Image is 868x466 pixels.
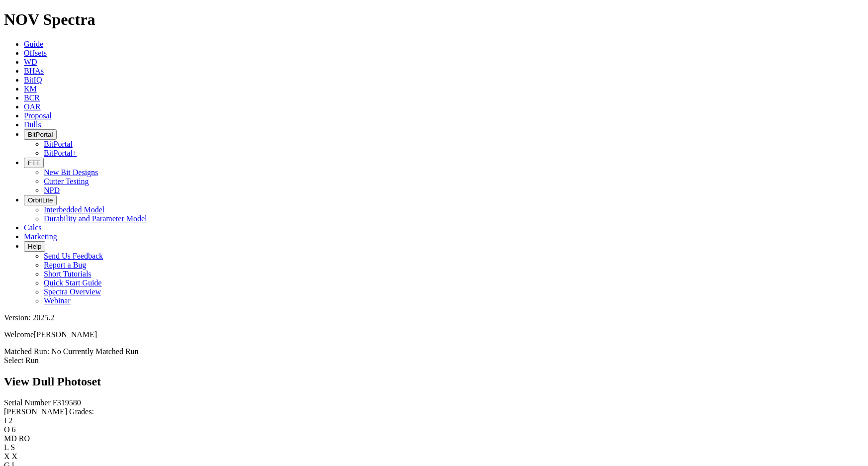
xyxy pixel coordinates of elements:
span: Help [28,243,41,250]
label: MD [4,434,17,443]
a: New Bit Designs [44,168,98,177]
p: Welcome [4,330,864,339]
label: Serial Number [4,398,51,407]
a: Spectra Overview [44,287,101,296]
a: BCR [24,93,40,102]
a: Proposal [24,111,52,120]
div: Version: 2025.2 [4,313,864,322]
span: X [12,452,18,461]
label: I [4,416,6,425]
a: BitIQ [24,76,42,84]
a: BHAs [24,67,44,75]
div: [PERSON_NAME] Grades: [4,407,864,416]
span: Matched Run: [4,347,49,356]
button: FTT [24,158,44,168]
a: BitPortal [44,140,73,148]
a: NPD [44,186,60,194]
span: OrbitLite [28,196,53,204]
span: [PERSON_NAME] [34,330,97,339]
a: WD [24,58,37,66]
h1: NOV Spectra [4,10,864,29]
button: OrbitLite [24,195,57,205]
label: O [4,425,10,434]
a: Report a Bug [44,261,86,269]
a: Send Us Feedback [44,252,103,260]
span: 2 [8,416,12,425]
h2: View Dull Photoset [4,375,864,388]
span: S [10,443,15,452]
a: Offsets [24,49,47,57]
span: F319580 [53,398,81,407]
a: BitPortal+ [44,149,77,157]
span: 6 [12,425,16,434]
a: Webinar [44,296,71,305]
a: Select Run [4,356,39,365]
a: KM [24,85,37,93]
label: L [4,443,8,452]
span: RO [19,434,30,443]
a: Short Tutorials [44,270,92,278]
button: Help [24,241,45,252]
a: Durability and Parameter Model [44,214,147,223]
span: FTT [28,159,40,167]
a: Calcs [24,223,42,232]
a: Marketing [24,232,57,241]
span: No Currently Matched Run [51,347,139,356]
a: Cutter Testing [44,177,89,186]
label: X [4,452,10,461]
span: BitPortal [28,131,53,138]
button: BitPortal [24,129,57,140]
a: Quick Start Guide [44,279,101,287]
a: Guide [24,40,43,48]
a: Interbedded Model [44,205,104,214]
a: Dulls [24,120,41,129]
a: OAR [24,102,41,111]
